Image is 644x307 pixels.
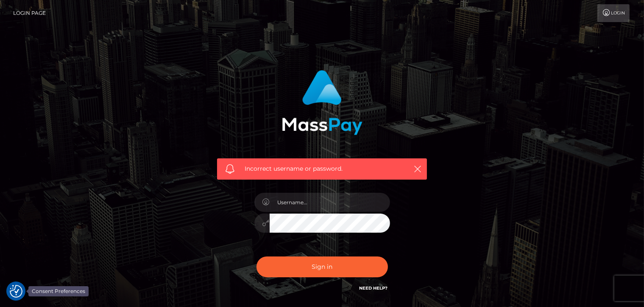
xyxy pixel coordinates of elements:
[270,193,390,212] input: Username...
[597,4,630,22] a: Login
[245,164,399,173] span: Incorrect username or password.
[360,285,388,291] a: Need Help?
[10,285,22,298] img: Revisit consent button
[282,70,362,135] img: MassPay Login
[13,4,46,22] a: Login Page
[256,256,388,277] button: Sign in
[10,285,22,298] button: Consent Preferences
